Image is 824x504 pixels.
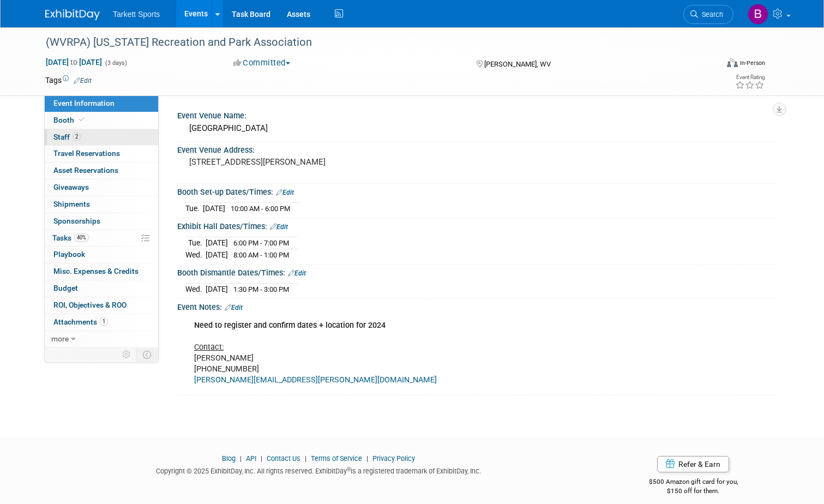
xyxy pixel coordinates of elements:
[302,454,309,463] span: |
[270,223,288,231] a: Edit
[53,267,139,275] span: Misc. Expenses & Credits
[311,454,362,463] a: Terms of Service
[194,343,224,352] u: Contact:
[364,454,371,463] span: |
[347,466,351,472] sup: ®
[735,75,765,80] div: Event Rating
[727,58,738,67] img: Format-Inperson.png
[53,116,87,124] span: Booth
[231,205,290,213] span: 10:00 AM - 6:00 PM
[45,9,100,20] img: ExhibitDay
[42,33,704,52] div: (WVRPA) [US_STATE] Recreation and Park Association
[45,179,158,196] a: Giveaways
[53,217,100,225] span: Sponsorships
[53,99,115,107] span: Event Information
[113,10,160,19] span: Tarkett Sports
[237,454,244,463] span: |
[45,230,158,247] a: Tasks40%
[51,334,69,343] span: more
[372,454,415,463] a: Privacy Policy
[222,454,236,463] a: Blog
[177,142,779,155] div: Event Venue Address:
[288,269,306,277] a: Edit
[53,200,90,208] span: Shipments
[233,251,289,259] span: 8:00 AM - 1:00 PM
[276,189,294,196] a: Edit
[53,301,127,309] span: ROI, Objectives & ROO
[45,297,158,314] a: ROI, Objectives & ROO
[185,283,206,295] td: Wed.
[104,59,127,67] span: (3 days)
[45,57,103,67] span: [DATE] [DATE]
[45,163,158,179] a: Asset Reservations
[79,117,85,123] i: Booth reservation complete
[608,470,779,495] div: $500 Amazon gift card for you,
[73,133,81,141] span: 2
[177,218,779,232] div: Exhibit Hall Dates/Times:
[739,59,765,67] div: In-Person
[659,57,765,73] div: Event Format
[246,454,256,463] a: API
[74,233,89,242] span: 40%
[74,77,92,85] a: Edit
[53,183,89,191] span: Giveaways
[206,283,228,295] td: [DATE]
[608,487,779,496] div: $150 off for them.
[45,247,158,263] a: Playbook
[177,184,779,198] div: Booth Set-up Dates/Times:
[117,347,136,362] td: Personalize Event Tab Strip
[53,317,108,326] span: Attachments
[698,10,723,19] span: Search
[203,202,225,214] td: [DATE]
[69,58,79,67] span: to
[233,285,289,293] span: 1:30 PM - 3:00 PM
[206,249,228,260] td: [DATE]
[53,166,118,175] span: Asset Reservations
[53,284,78,292] span: Budget
[45,146,158,162] a: Travel Reservations
[683,5,733,24] a: Search
[53,133,81,141] span: Staff
[185,249,206,260] td: Wed.
[748,4,768,25] img: Bryson Hopper
[45,95,158,112] a: Event Information
[45,129,158,146] a: Staff2
[45,213,158,230] a: Sponsorships
[52,233,89,242] span: Tasks
[45,314,158,331] a: Attachments1
[185,202,203,214] td: Tue.
[45,263,158,280] a: Misc. Expenses & Credits
[185,237,206,249] td: Tue.
[484,60,551,68] span: [PERSON_NAME], WV
[225,304,243,311] a: Edit
[233,239,289,247] span: 6:00 PM - 7:00 PM
[136,347,159,362] td: Toggle Event Tabs
[53,250,85,259] span: Playbook
[258,454,265,463] span: |
[177,265,779,279] div: Booth Dismantle Dates/Times:
[45,196,158,213] a: Shipments
[45,112,158,129] a: Booth
[230,57,294,69] button: Committed
[45,331,158,347] a: more
[177,107,779,121] div: Event Venue Name:
[177,299,779,313] div: Event Notes:
[206,237,228,249] td: [DATE]
[45,75,92,86] td: Tags
[53,149,120,158] span: Travel Reservations
[45,464,591,476] div: Copyright © 2025 ExhibitDay, Inc. All rights reserved. ExhibitDay is a registered trademark of Ex...
[194,321,386,330] b: Need to register and confirm dates + location for 2024
[194,375,437,385] a: [PERSON_NAME][EMAIL_ADDRESS][PERSON_NAME][DOMAIN_NAME]
[267,454,300,463] a: Contact Us
[657,456,729,472] a: Refer & Earn
[100,317,108,326] span: 1
[187,315,662,391] div: [PERSON_NAME] [PHONE_NUMBER]
[45,280,158,297] a: Budget
[185,120,771,137] div: [GEOGRAPHIC_DATA]
[189,157,416,167] pre: [STREET_ADDRESS][PERSON_NAME]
